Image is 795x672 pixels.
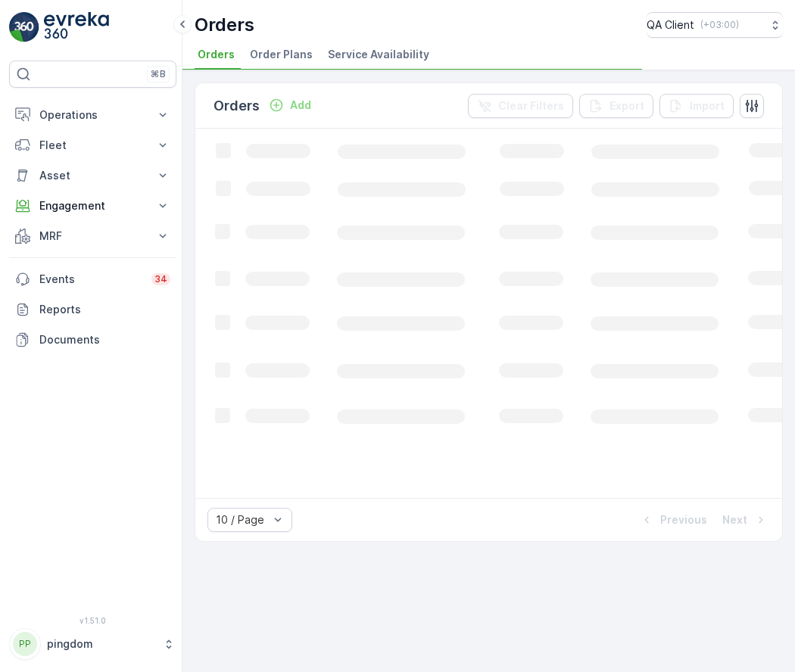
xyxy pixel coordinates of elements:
[722,512,747,527] p: Next
[647,12,783,38] button: QA Client(+03:00)
[250,47,313,62] span: Order Plans
[328,47,429,62] span: Service Availability
[579,94,653,118] button: Export
[198,47,235,62] span: Orders
[39,272,142,287] p: Events
[9,221,176,251] button: MRF
[47,636,155,652] p: pingdom
[9,100,176,130] button: Operations
[39,332,170,347] p: Documents
[151,68,166,80] p: ⌘B
[638,511,709,529] button: Previous
[9,616,176,625] span: v 1.51.0
[659,94,734,118] button: Import
[609,98,644,114] p: Export
[39,302,170,317] p: Reports
[39,168,146,183] p: Asset
[9,130,176,160] button: Fleet
[9,191,176,221] button: Engagement
[44,12,109,42] img: logo_light-DOdMpM7g.png
[290,98,311,113] p: Add
[39,138,146,153] p: Fleet
[660,512,707,527] p: Previous
[9,12,39,42] img: logo
[154,273,167,285] p: 34
[9,294,176,325] a: Reports
[39,107,146,123] p: Operations
[9,264,176,294] a: Events34
[13,632,37,656] div: PP
[700,19,739,31] p: ( +03:00 )
[690,98,725,114] p: Import
[195,13,254,37] p: Orders
[647,17,694,33] p: QA Client
[9,325,176,355] a: Documents
[39,229,146,244] p: MRF
[214,95,260,117] p: Orders
[9,160,176,191] button: Asset
[721,511,770,529] button: Next
[9,628,176,660] button: PPpingdom
[468,94,573,118] button: Clear Filters
[498,98,564,114] p: Clear Filters
[39,198,146,213] p: Engagement
[263,96,317,114] button: Add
